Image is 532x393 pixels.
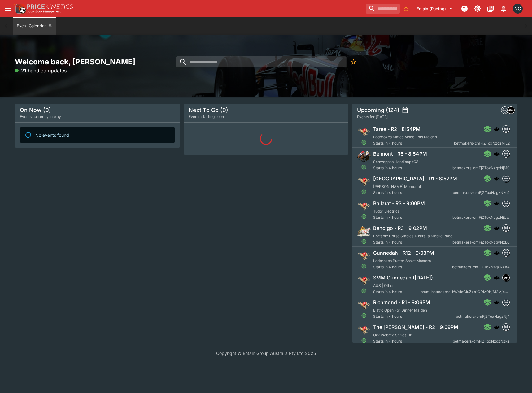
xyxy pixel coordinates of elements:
img: greyhound_racing.png [357,299,371,312]
svg: Open [361,263,367,269]
img: betmakers.png [503,126,509,132]
span: betmakers-cmFjZToxNzgzNjM0 [452,165,510,171]
img: logo-cerberus.svg [494,200,500,206]
img: betmakers.png [503,299,509,306]
div: betmakers [502,150,510,158]
span: Starts in 4 hours [373,338,453,344]
span: Starts in 4 hours [373,289,421,295]
img: betmakers.png [503,200,509,207]
svg: Open [361,140,367,145]
span: [PERSON_NAME] Memorial [373,184,421,189]
h6: [GEOGRAPHIC_DATA] - R1 - 8:57PM [373,175,457,182]
div: betmakers [502,175,510,182]
img: greyhound_racing.png [357,175,371,188]
h6: SMM Gunnedah ([DATE]) [373,274,433,281]
img: horse_racing.png [357,150,371,164]
h5: Upcoming (124) [357,106,399,114]
span: betmakers-cmFjZToxNzgzNjUw [452,214,510,221]
button: No Bookmarks [401,4,411,14]
span: Starts in 4 hours [373,140,454,146]
p: 21 handled updates [15,67,67,74]
div: cerberus [494,200,500,206]
span: betmakers-cmFjZToxNzgyNzE0 [452,239,510,245]
span: AUS | Other [373,283,394,288]
svg: Open [361,288,367,294]
span: Grv Vicbred Series Ht1 [373,333,413,337]
div: cerberus [494,151,500,157]
div: cerberus [494,225,500,231]
img: harness_racing.png [357,224,371,238]
img: greyhound_racing.png [357,200,371,213]
div: cerberus [494,126,500,132]
span: betmakers-cmFjZToxNzgzNjI1 [456,313,510,320]
div: betmakers [502,299,510,306]
img: logo-cerberus.svg [494,151,500,157]
div: samemeetingmulti [507,106,515,114]
h6: Taree - R2 - 8:54PM [373,126,421,132]
span: betmakers-cmFjZToxNzgzNzkz [453,338,510,344]
img: betmakers.png [503,324,509,330]
img: logo-cerberus.svg [494,274,500,281]
h6: The [PERSON_NAME] - R2 - 9:09PM [373,324,458,330]
h6: Ballarat - R3 - 9:00PM [373,200,425,207]
span: Starts in 4 hours [373,313,456,320]
input: search [176,56,346,67]
span: betmakers-cmFjZToxNzgzNjE2 [454,140,510,146]
span: Events currently in play [20,114,61,120]
span: Starts in 4 hours [373,214,452,221]
span: Ladbrokes Mates Mode Pots Maiden [373,135,437,139]
span: smm-betmakers-bWVldGluZzo1ODM0NjM2MjczOTA5NzY5MDA [421,289,510,295]
h6: Richmond - R1 - 9:06PM [373,299,430,306]
button: settings [402,107,408,113]
span: Tudor Electrical [373,209,401,214]
h2: Welcome back, [PERSON_NAME] [15,57,180,67]
button: Toggle light/dark mode [472,3,483,14]
div: cerberus [494,175,500,182]
img: samemeetingmulti.png [508,107,514,114]
div: No events found [35,129,69,141]
button: Documentation [485,3,496,14]
img: PriceKinetics Logo [14,2,26,15]
h6: Gunnedah - R12 - 9:03PM [373,250,434,256]
img: PriceKinetics [27,4,73,9]
img: logo-cerberus.svg [494,299,500,305]
img: greyhound_racing.png [357,249,371,263]
img: greyhound_racing.png [357,323,371,337]
span: Starts in 4 hours [373,165,452,171]
input: search [366,4,400,14]
img: betmakers.png [503,150,509,157]
img: logo-cerberus.svg [494,175,500,182]
svg: Open [361,214,367,219]
button: Event Calendar [13,17,56,35]
h5: On Now (0) [20,106,51,114]
img: samemeetingmulti.png [503,274,509,281]
span: Starts in 4 hours [373,190,453,196]
h6: Belmont - R6 - 8:54PM [373,151,427,157]
span: Portable Horse Stables Australia Mobile Pace [373,234,452,238]
div: betmakers [501,106,508,114]
span: Events for [DATE] [357,114,388,120]
span: Schweppes Handicap (C3) [373,159,420,164]
div: cerberus [494,274,500,281]
h5: Next To Go (0) [189,106,228,114]
div: cerberus [494,250,500,256]
span: Ladbrokes Punter Assist Masters [373,258,431,263]
img: betmakers.png [503,249,509,256]
div: betmakers [502,200,510,207]
img: betmakers.png [503,175,509,182]
h6: Bendigo - R3 - 9:02PM [373,225,427,231]
div: betmakers [502,249,510,257]
svg: Open [361,313,367,318]
span: betmakers-cmFjZToxNzgzNzA4 [452,264,510,270]
svg: Open [361,338,367,343]
span: betmakers-cmFjZToxNzgzNzc2 [453,190,510,196]
img: greyhound_racing.png [357,274,371,287]
span: Bistro Open For Dinner Maiden [373,308,427,313]
img: logo-cerberus.svg [494,324,500,330]
button: Notifications [498,3,509,14]
span: Starts in 4 hours [373,264,452,270]
button: Nick Conway [511,2,525,15]
img: logo-cerberus.svg [494,126,500,132]
img: logo-cerberus.svg [494,225,500,231]
div: betmakers [502,125,510,133]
